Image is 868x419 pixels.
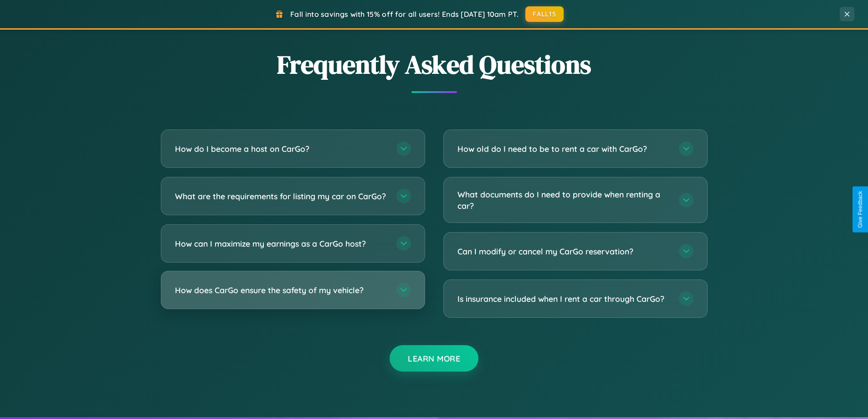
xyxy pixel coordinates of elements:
[175,191,387,202] h3: What are the requirements for listing my car on CarGo?
[290,10,519,19] span: Fall into savings with 15% off for all users! Ends [DATE] 10am PT.
[857,191,863,228] div: Give Feedback
[390,345,478,372] button: Learn More
[175,238,387,249] h3: How can I maximize my earnings as a CarGo host?
[161,47,708,82] h2: Frequently Asked Questions
[457,293,670,305] h3: Is insurance included when I rent a car through CarGo?
[175,143,387,155] h3: How do I become a host on CarGo?
[175,285,387,296] h3: How does CarGo ensure the safety of my vehicle?
[457,189,670,211] h3: What documents do I need to provide when renting a car?
[457,143,670,155] h3: How old do I need to be to rent a car with CarGo?
[525,6,564,22] button: FALL15
[457,246,670,257] h3: Can I modify or cancel my CarGo reservation?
